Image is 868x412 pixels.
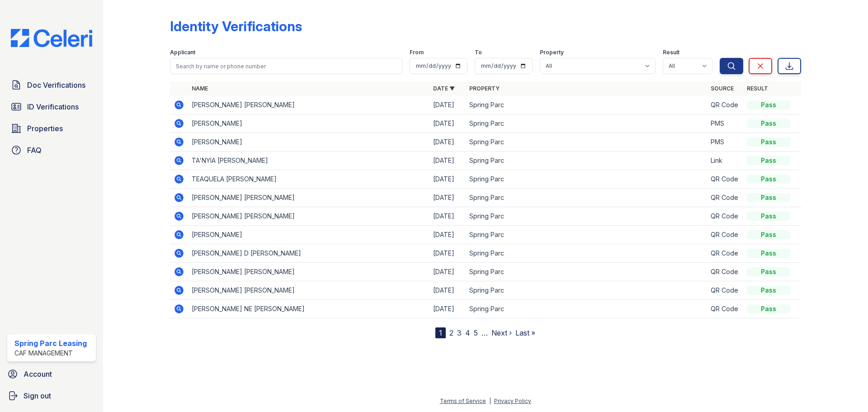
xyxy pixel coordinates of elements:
[24,369,52,379] span: Account
[435,327,446,338] div: 1
[469,85,500,92] a: Property
[457,328,462,337] a: 3
[429,133,466,152] td: [DATE]
[449,328,453,337] a: 2
[707,207,743,226] td: QR Code
[466,300,707,318] td: Spring Parc
[440,398,486,404] a: Terms of Service
[747,85,768,92] a: Result
[188,96,429,114] td: [PERSON_NAME] [PERSON_NAME]
[747,286,790,295] div: Pass
[170,18,302,34] div: Identity Verifications
[711,85,734,92] a: Source
[188,152,429,170] td: TA'NYIA [PERSON_NAME]
[707,263,743,281] td: QR Code
[188,244,429,263] td: [PERSON_NAME] D [PERSON_NAME]
[747,193,790,202] div: Pass
[466,170,707,189] td: Spring Parc
[429,244,466,263] td: [DATE]
[429,189,466,207] td: [DATE]
[188,263,429,281] td: [PERSON_NAME] [PERSON_NAME]
[429,281,466,300] td: [DATE]
[466,189,707,207] td: Spring Parc
[188,207,429,226] td: [PERSON_NAME] [PERSON_NAME]
[707,300,743,318] td: QR Code
[491,328,512,337] a: Next ›
[170,58,402,74] input: Search by name or phone number
[466,226,707,244] td: Spring Parc
[27,101,79,112] span: ID Verifications
[429,300,466,318] td: [DATE]
[188,133,429,152] td: [PERSON_NAME]
[429,170,466,189] td: [DATE]
[466,114,707,133] td: Spring Parc
[4,29,99,47] img: CE_Logo_Blue-a8612792a0a2168367f1c8372b55b34899dd931a85d93a1a3d3e32e68fde9ad4.png
[465,328,470,337] a: 4
[429,152,466,170] td: [DATE]
[747,156,790,165] div: Pass
[747,100,790,109] div: Pass
[188,281,429,300] td: [PERSON_NAME] [PERSON_NAME]
[466,263,707,281] td: Spring Parc
[4,365,99,383] a: Account
[466,152,707,170] td: Spring Parc
[466,244,707,263] td: Spring Parc
[489,398,491,404] div: |
[188,300,429,318] td: [PERSON_NAME] NE [PERSON_NAME]
[747,137,790,147] div: Pass
[24,390,51,401] span: Sign out
[192,85,208,92] a: Name
[747,304,790,313] div: Pass
[494,398,531,404] a: Privacy Policy
[14,349,87,358] div: CAF Management
[515,328,535,337] a: Last »
[188,170,429,189] td: TEAQUELA [PERSON_NAME]
[429,207,466,226] td: [DATE]
[707,189,743,207] td: QR Code
[707,96,743,114] td: QR Code
[27,80,85,90] span: Doc Verifications
[747,267,790,276] div: Pass
[747,119,790,128] div: Pass
[170,49,195,56] label: Applicant
[466,281,707,300] td: Spring Parc
[747,249,790,258] div: Pass
[540,49,564,56] label: Property
[7,141,96,159] a: FAQ
[466,96,707,114] td: Spring Parc
[707,170,743,189] td: QR Code
[429,263,466,281] td: [DATE]
[707,133,743,152] td: PMS
[466,133,707,152] td: Spring Parc
[707,244,743,263] td: QR Code
[7,119,96,137] a: Properties
[707,152,743,170] td: Link
[4,387,99,405] a: Sign out
[663,49,679,56] label: Result
[747,230,790,239] div: Pass
[188,114,429,133] td: [PERSON_NAME]
[188,226,429,244] td: [PERSON_NAME]
[410,49,424,56] label: From
[474,328,478,337] a: 5
[747,175,790,184] div: Pass
[7,98,96,116] a: ID Verifications
[747,212,790,221] div: Pass
[429,226,466,244] td: [DATE]
[707,281,743,300] td: QR Code
[27,123,63,134] span: Properties
[433,85,455,92] a: Date ▼
[481,327,488,338] span: …
[429,96,466,114] td: [DATE]
[14,338,87,349] div: Spring Parc Leasing
[475,49,482,56] label: To
[429,114,466,133] td: [DATE]
[27,145,42,156] span: FAQ
[188,189,429,207] td: [PERSON_NAME] [PERSON_NAME]
[707,226,743,244] td: QR Code
[7,76,96,94] a: Doc Verifications
[466,207,707,226] td: Spring Parc
[707,114,743,133] td: PMS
